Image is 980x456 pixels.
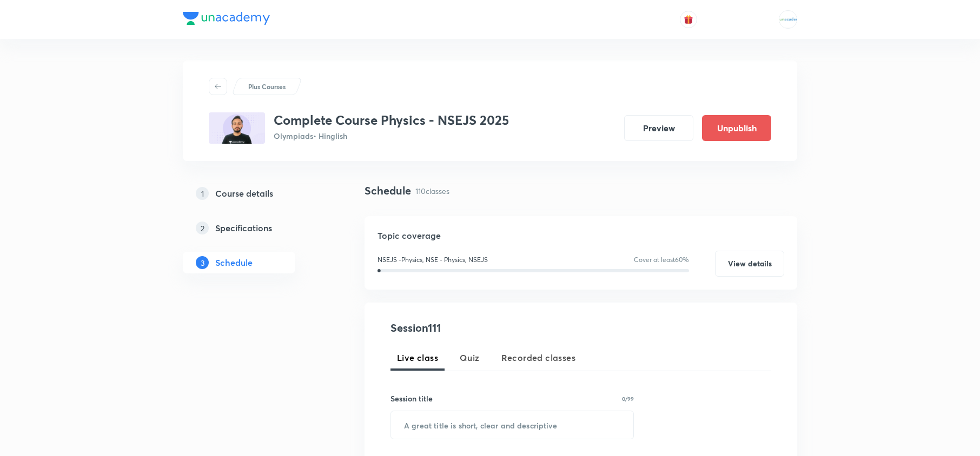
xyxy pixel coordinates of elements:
span: Quiz [460,351,480,364]
button: Unpublish [702,115,771,141]
img: avatar [684,15,693,24]
h3: Complete Course Physics - NSEJS 2025 [274,112,509,128]
input: A great title is short, clear and descriptive [391,411,633,439]
span: Live class [397,351,438,364]
p: NSEJS -Physics, NSE - Physics, NSEJS [378,255,488,265]
h4: Session 111 [390,320,588,336]
p: 110 classes [415,185,449,197]
p: Olympiads • Hinglish [274,130,509,142]
p: 2 [196,222,209,234]
p: Cover at least 60 % [634,255,689,265]
p: Plus Courses [248,82,286,91]
span: Recorded classes [501,351,575,364]
h4: Schedule [365,183,411,199]
a: Company Logo [183,12,270,28]
p: 0/99 [622,396,634,401]
h5: Topic coverage [378,229,784,242]
h5: Schedule [215,256,253,269]
button: Preview [624,115,693,141]
a: 2Specifications [183,217,330,239]
p: 1 [196,187,209,200]
button: View details [715,251,784,277]
button: avatar [680,11,697,28]
a: 1Course details [183,183,330,204]
img: 791B8889-BAA3-4F5D-8A57-FE0B68EA87B4_plus.png [209,112,265,144]
h6: Session title [390,393,433,404]
h5: Specifications [215,222,272,234]
p: 3 [196,256,209,269]
img: Company Logo [183,12,270,25]
img: MOHAMMED SHOAIB [779,10,797,29]
h5: Course details [215,187,273,200]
